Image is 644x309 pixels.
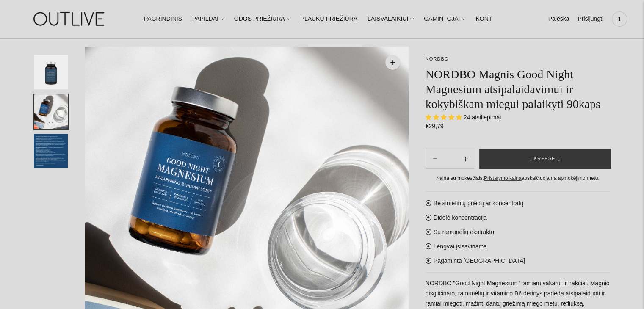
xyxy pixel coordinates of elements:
[614,13,625,25] span: 1
[426,56,449,61] a: NORDBO
[479,149,611,169] button: Į krepšelį
[456,149,475,169] button: Subtract product quantity
[578,10,603,28] a: Prisijungti
[368,10,414,28] a: LAISVALAIKIUI
[464,114,501,121] span: 24 atsiliepimai
[426,149,444,169] button: Add product quantity
[426,174,610,183] div: Kaina su mokesčiais. apskaičiuojama apmokėjimo metu.
[426,114,464,121] span: 4.79 stars
[144,10,182,28] a: PAGRINDINIS
[530,154,560,163] span: Į krepšelį
[475,10,508,28] a: KONTAKTAI
[424,10,465,28] a: GAMINTOJAI
[612,10,627,28] a: 1
[17,4,123,33] img: OUTLIVE
[484,175,522,181] a: Pristatymo kaina
[426,67,610,111] h1: NORDBO Magnis Good Night Magnesium atsipalaidavimui ir kokybiškam miegui palaikyti 90kaps
[34,55,68,89] button: Translation missing: en.general.accessibility.image_thumbail
[426,123,444,130] span: €29,79
[444,153,456,165] input: Product quantity
[548,10,569,28] a: Paieška
[300,10,357,28] a: PLAUKŲ PRIEŽIŪRA
[234,10,290,28] a: ODOS PRIEŽIŪRA
[192,10,224,28] a: PAPILDAI
[34,134,68,168] button: Translation missing: en.general.accessibility.image_thumbail
[34,94,68,129] button: Translation missing: en.general.accessibility.image_thumbail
